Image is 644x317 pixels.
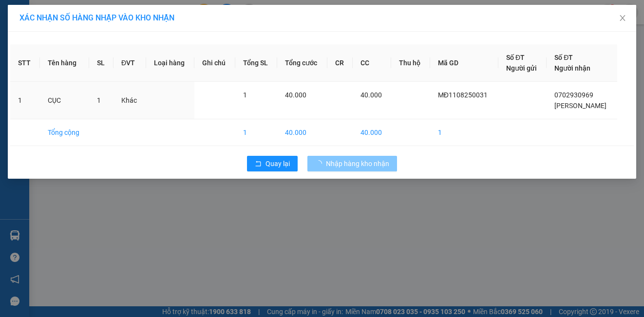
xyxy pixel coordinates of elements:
[10,44,40,82] th: STT
[554,102,606,110] span: [PERSON_NAME]
[326,158,389,169] span: Nhập hàng kho nhận
[194,44,235,82] th: Ghi chú
[19,13,174,22] span: XÁC NHẬN SỐ HÀNG NHẬP VÀO KHO NHẬN
[255,160,262,168] span: rollback
[235,44,278,82] th: Tổng SL
[554,64,590,72] span: Người nhận
[277,119,327,146] td: 40.000
[235,119,278,146] td: 1
[114,44,146,82] th: ĐVT
[265,158,290,169] span: Quay lại
[10,82,40,119] td: 1
[609,5,636,32] button: Close
[40,119,89,146] td: Tổng cộng
[247,156,298,171] button: rollbackQuay lại
[360,91,382,99] span: 40.000
[315,160,326,167] span: loading
[285,91,306,99] span: 40.000
[353,44,391,82] th: CC
[97,96,101,104] span: 1
[506,54,525,61] span: Số ĐT
[554,91,593,99] span: 0702930969
[430,44,498,82] th: Mã GD
[40,82,89,119] td: CỤC
[619,14,626,22] span: close
[506,64,537,72] span: Người gửi
[391,44,430,82] th: Thu hộ
[277,44,327,82] th: Tổng cước
[327,44,353,82] th: CR
[554,54,573,61] span: Số ĐT
[89,44,114,82] th: SL
[430,119,498,146] td: 1
[40,44,89,82] th: Tên hàng
[146,44,194,82] th: Loại hàng
[243,91,247,99] span: 1
[438,91,488,99] span: MĐ1108250031
[353,119,391,146] td: 40.000
[114,82,146,119] td: Khác
[307,156,397,171] button: Nhập hàng kho nhận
